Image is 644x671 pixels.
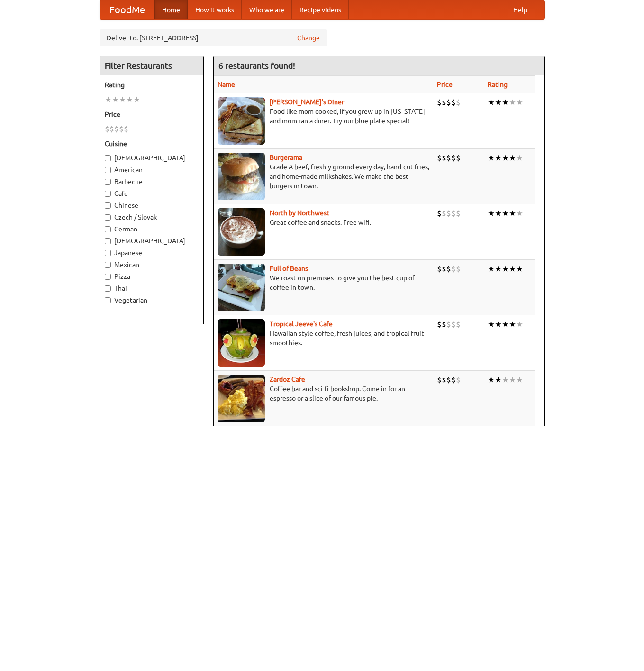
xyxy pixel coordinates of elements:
[105,201,199,210] label: Chinese
[105,167,111,173] input: American
[218,273,429,292] p: We roast on premises to give you the best cup of coffee in town.
[509,375,516,385] li: ★
[105,189,199,198] label: Cafe
[446,153,451,163] li: $
[297,33,320,43] a: Change
[105,139,199,148] h5: Cuisine
[446,97,451,108] li: $
[292,0,349,19] a: Recipe videos
[100,56,203,75] h4: Filter Restaurants
[506,0,535,19] a: Help
[105,214,111,221] input: Czech / Slovak
[437,375,442,385] li: $
[218,264,265,311] img: beans.jpg
[516,264,523,274] li: ★
[446,375,451,385] li: $
[488,208,495,219] li: ★
[105,155,111,161] input: [DEMOGRAPHIC_DATA]
[105,179,111,185] input: Barbecue
[509,97,516,108] li: ★
[516,375,523,385] li: ★
[502,264,509,274] li: ★
[119,124,124,134] li: $
[442,97,446,108] li: $
[509,208,516,219] li: ★
[456,97,461,108] li: $
[105,226,111,232] input: German
[105,260,199,269] label: Mexican
[456,208,461,219] li: $
[495,319,502,330] li: ★
[218,384,429,403] p: Coffee bar and sci-fi bookshop. Come in for an espresso or a slice of our famous pie.
[105,202,111,209] input: Chinese
[218,319,265,367] img: jeeves.jpg
[509,319,516,330] li: ★
[437,319,442,330] li: $
[218,329,429,348] p: Hawaiian style coffee, fresh juices, and tropical fruit smoothies.
[446,208,451,219] li: $
[105,238,111,244] input: [DEMOGRAPHIC_DATA]
[105,262,111,268] input: Mexican
[442,375,446,385] li: $
[509,153,516,163] li: ★
[456,319,461,330] li: $
[105,274,111,280] input: Pizza
[218,162,429,191] p: Grade A beef, freshly ground every day, hand-cut fries, and home-made milkshakes. We make the bes...
[154,0,188,19] a: Home
[218,61,295,70] ng-pluralize: 6 restaurants found!
[495,375,502,385] li: ★
[114,124,119,134] li: $
[133,94,140,105] li: ★
[109,124,114,134] li: $
[442,153,446,163] li: $
[218,208,265,256] img: north.jpg
[105,191,111,197] input: Cafe
[105,236,199,246] label: [DEMOGRAPHIC_DATA]
[488,375,495,385] li: ★
[188,0,242,19] a: How it works
[126,94,133,105] li: ★
[502,375,509,385] li: ★
[437,264,442,274] li: $
[270,154,302,161] a: Burgerama
[270,376,305,383] a: Zardoz Cafe
[105,297,111,303] input: Vegetarian
[495,208,502,219] li: ★
[218,107,429,126] p: Food like mom cooked, if you grew up in [US_STATE] and mom ran a diner. Try our blue plate special!
[105,110,199,119] h5: Price
[105,165,199,175] label: American
[270,98,344,106] a: [PERSON_NAME]'s Diner
[456,264,461,274] li: $
[495,153,502,163] li: ★
[488,97,495,108] li: ★
[451,208,456,219] li: $
[105,124,109,134] li: $
[488,153,495,163] li: ★
[270,209,329,217] b: North by Northwest
[124,124,128,134] li: $
[509,264,516,274] li: ★
[105,285,111,292] input: Thai
[437,81,453,88] a: Price
[456,153,461,163] li: $
[119,94,126,105] li: ★
[488,264,495,274] li: ★
[442,208,446,219] li: $
[105,153,199,163] label: [DEMOGRAPHIC_DATA]
[451,97,456,108] li: $
[451,375,456,385] li: $
[105,177,199,186] label: Barbecue
[100,0,154,19] a: FoodMe
[105,295,199,305] label: Vegetarian
[456,375,461,385] li: $
[105,94,112,105] li: ★
[451,264,456,274] li: $
[270,265,308,272] b: Full of Beans
[218,97,265,145] img: sallys.jpg
[516,208,523,219] li: ★
[218,81,235,88] a: Name
[495,97,502,108] li: ★
[488,81,508,88] a: Rating
[270,320,333,328] b: Tropical Jeeve's Cafe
